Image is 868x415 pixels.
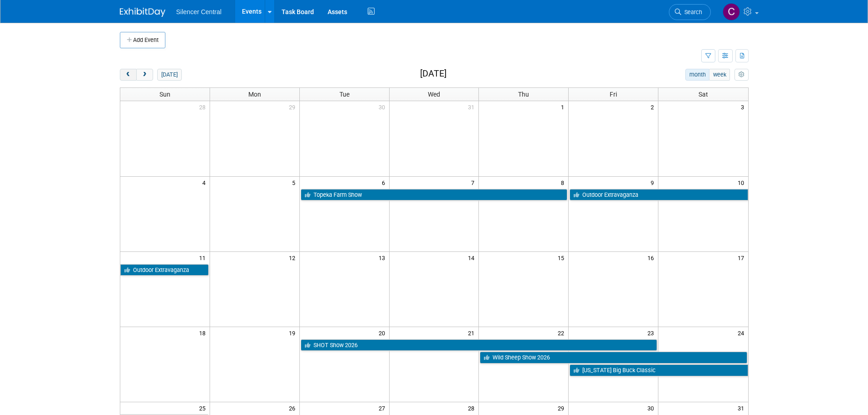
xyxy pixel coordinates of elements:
button: [DATE] [157,69,181,81]
a: Topeka Farm Show [301,189,568,201]
span: 4 [201,177,210,188]
span: 28 [198,101,210,113]
span: 25 [198,402,210,414]
span: 5 [291,177,299,188]
span: 20 [378,327,389,338]
button: Add Event [120,32,165,48]
span: 23 [647,327,658,338]
a: [US_STATE] Big Buck Classic [570,364,748,376]
span: 22 [557,327,568,338]
span: 10 [737,177,748,188]
span: 29 [557,402,568,414]
span: 28 [467,402,478,414]
span: 19 [288,327,299,338]
span: 1 [560,101,568,113]
button: myCustomButton [734,69,748,81]
a: Wild Sheep Show 2026 [480,352,747,364]
button: next [136,69,153,81]
span: 31 [737,402,748,414]
span: 9 [650,177,658,188]
span: 15 [557,252,568,263]
span: Sat [699,91,708,98]
img: ExhibitDay [120,8,165,17]
span: Thu [518,91,529,98]
span: 17 [737,252,748,263]
a: SHOT Show 2026 [301,339,657,351]
span: Tue [339,91,349,98]
span: 16 [647,252,658,263]
span: 18 [198,327,210,338]
span: 30 [378,101,389,113]
a: Outdoor Extravaganza [120,264,209,276]
span: 2 [650,101,658,113]
span: 13 [378,252,389,263]
button: prev [120,69,137,81]
span: 27 [378,402,389,414]
span: 26 [288,402,299,414]
button: month [685,69,709,81]
img: Cade Cox [723,3,740,20]
span: Wed [428,91,440,98]
span: 30 [647,402,658,414]
span: 31 [467,101,478,113]
i: Personalize Calendar [739,72,745,78]
span: 12 [288,252,299,263]
span: Sun [159,91,170,98]
h2: [DATE] [420,69,447,79]
a: Search [669,4,711,20]
span: 7 [470,177,478,188]
span: 6 [381,177,389,188]
a: Outdoor Extravaganza [570,189,748,201]
span: Search [681,9,702,15]
span: Mon [248,91,261,98]
span: 21 [467,327,478,338]
span: Silencer Central [176,8,222,15]
span: 11 [198,252,210,263]
span: 14 [467,252,478,263]
span: Fri [610,91,617,98]
span: 24 [737,327,748,338]
span: 29 [288,101,299,113]
span: 3 [740,101,748,113]
span: 8 [560,177,568,188]
button: week [709,69,730,81]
